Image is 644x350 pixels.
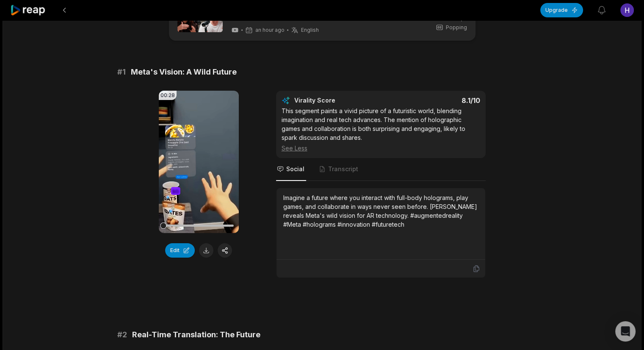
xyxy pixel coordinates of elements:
[159,91,239,233] video: Your browser does not support mp4 format.
[301,27,319,33] span: English
[294,96,385,105] div: Virality Score
[540,3,583,17] button: Upgrade
[283,193,478,229] div: Imagine a future where you interact with full-body holograms, play games, and collaborate in ways...
[286,165,304,173] span: Social
[117,329,127,341] span: # 2
[276,158,486,181] nav: Tabs
[446,24,467,31] span: Popping
[328,165,358,173] span: Transcript
[117,66,126,78] span: # 1
[389,96,480,105] div: 8.1 /10
[282,106,480,153] div: This segment paints a vivid picture of a futuristic world, blending imagination and real tech adv...
[255,27,285,33] span: an hour ago
[282,144,480,153] div: See Less
[131,66,237,78] span: Meta's Vision: A Wild Future
[165,243,195,258] button: Edit
[615,321,636,342] div: Open Intercom Messenger
[132,329,260,341] span: Real-Time Translation: The Future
